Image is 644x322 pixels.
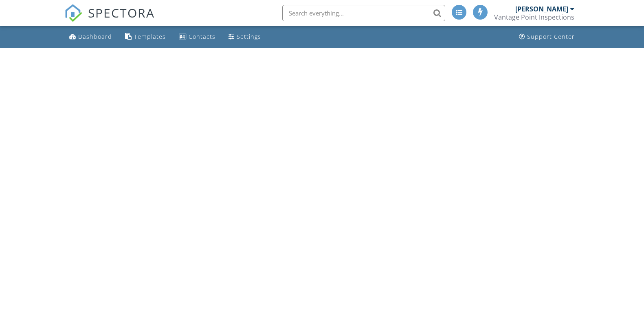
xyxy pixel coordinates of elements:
[189,33,215,40] div: Contacts
[122,29,169,44] a: Templates
[527,33,575,40] div: Support Center
[66,29,115,44] a: Dashboard
[225,29,264,44] a: Settings
[282,5,445,21] input: Search everything...
[64,4,82,22] img: The Best Home Inspection Software - Spectora
[134,33,166,40] div: Templates
[237,33,261,40] div: Settings
[176,29,219,44] a: Contacts
[516,29,578,44] a: Support Center
[515,5,568,13] div: [PERSON_NAME]
[64,11,155,28] a: SPECTORA
[88,4,155,21] span: SPECTORA
[494,13,574,21] div: Vantage Point Inspections
[78,33,112,40] div: Dashboard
